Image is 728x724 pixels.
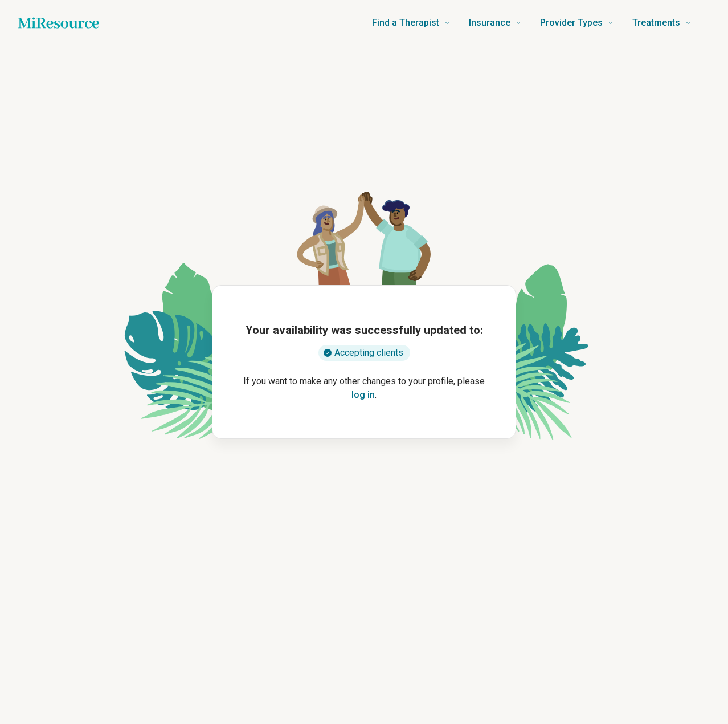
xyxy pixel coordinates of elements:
[469,15,510,31] span: Insurance
[372,15,439,31] span: Find a Therapist
[231,375,497,402] p: If you want to make any other changes to your profile, please .
[18,11,99,34] a: Home page
[540,15,603,31] span: Provider Types
[351,388,375,402] button: log in
[632,15,680,31] span: Treatments
[318,345,410,361] div: Accepting clients
[246,322,483,338] h1: Your availability was successfully updated to:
